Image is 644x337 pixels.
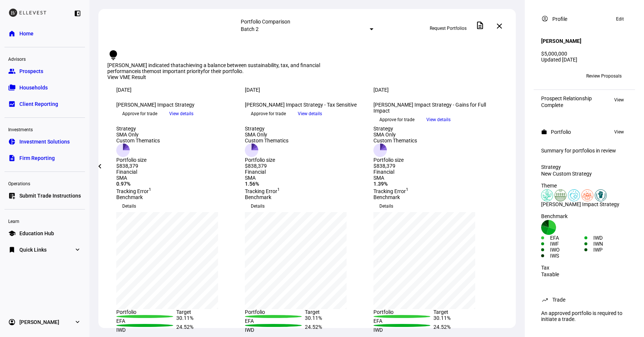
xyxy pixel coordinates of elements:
eth-panel-overview-card-header: Trade [541,295,628,304]
div: Profile [552,16,567,22]
span: Request Portfolios [430,22,467,34]
span: Prospects [19,67,43,75]
div: chart, 1 series [116,212,218,309]
div: Strategy [116,126,160,132]
div: Prospect Relationship [541,95,592,101]
div: IWF [550,241,584,247]
div: 24.52% [176,324,236,333]
div: Financial [245,169,364,175]
a: homeHome [4,26,85,41]
div: SMA [245,175,364,181]
div: Summary for portfolios in review [541,148,628,154]
div: [DATE] [245,87,364,93]
button: Approve for trade [116,108,163,120]
div: Strategy [373,126,417,132]
div: IWD [116,327,176,333]
div: 30.11% [176,315,236,324]
div: Portfolio [116,309,176,315]
div: Benchmark [373,194,493,200]
div: EFA [116,318,176,324]
div: Portfolio size [373,157,417,163]
eth-mat-symbol: group [8,67,16,75]
div: 24.52% [433,324,493,333]
div: Portfolio size [116,157,160,163]
span: Households [19,84,48,91]
div: An approved portfolio is required to initiate a trade. [537,307,632,325]
div: EFA [373,318,433,324]
span: Quick Links [19,246,47,253]
div: chart, 1 series [245,212,347,309]
button: View [610,127,628,136]
div: Strategy [245,126,288,132]
div: Portfolio [373,309,433,315]
div: Benchmark [245,194,364,200]
button: View [610,95,628,104]
a: View details [292,110,328,116]
span: Edit [616,15,624,23]
mat-icon: chevron_left [95,162,104,171]
div: chart, 1 series [373,212,475,309]
span: Details [122,200,136,212]
span: [PERSON_NAME] [19,318,59,326]
eth-mat-symbol: home [8,30,16,37]
img: corporateDiversity.colored.svg [581,189,593,201]
div: Advisors [4,53,85,64]
eth-panel-overview-card-header: Portfolio [541,127,628,136]
div: Operations [4,178,85,188]
div: IWO [550,247,584,253]
mat-icon: close [495,22,504,31]
button: View details [163,108,199,119]
button: Details [245,200,271,212]
div: Strategy [541,164,628,170]
mat-icon: work [541,129,547,135]
span: Details [379,200,393,212]
div: Learn [4,215,85,226]
div: $838,379 [373,163,417,169]
eth-mat-symbol: account_circle [8,318,16,326]
div: Updated [DATE] [541,57,628,63]
div: Investments [4,124,85,134]
button: Approve for trade [245,108,292,120]
div: IWP [593,247,628,253]
div: Theme [541,183,628,189]
mat-select-trigger: Batch 2 [241,26,259,32]
button: View details [292,108,328,119]
eth-mat-symbol: folder_copy [8,84,16,91]
span: View details [426,114,451,125]
span: Investment Solutions [19,138,70,145]
eth-mat-symbol: left_panel_close [74,10,81,17]
div: Portfolio Comparison [241,19,374,25]
eth-mat-symbol: expand_more [74,318,81,326]
sup: 1 [277,187,280,192]
div: IWD [245,327,305,333]
sup: 1 [406,187,408,192]
h4: [PERSON_NAME] [541,38,581,44]
span: Submit Trade Instructions [19,192,81,199]
div: [PERSON_NAME] Impact Strategy - Gains for Full Impact [373,102,493,114]
div: IWD [593,235,628,241]
div: 1.39% [373,181,493,187]
span: Approve for trade [122,108,157,120]
div: 0.97% [116,181,236,187]
div: Portfolio [245,309,305,315]
eth-mat-symbol: description [8,154,16,162]
div: EFA [245,318,305,324]
div: SMA Only [245,132,288,138]
span: achieving a balance between sustainability, tax, and financial performance [107,62,320,74]
button: Details [116,200,142,212]
eth-panel-overview-card-header: Profile [541,15,628,23]
div: Trade [552,297,565,303]
span: Approve for trade [251,108,286,120]
div: Benchmark [116,194,236,200]
button: Details [373,200,399,212]
div: SMA [116,175,236,181]
span: most important priority [149,68,203,74]
div: [PERSON_NAME] indicated that is the for their portfolio. [107,62,323,74]
mat-icon: lightbulb [107,49,119,61]
button: Review Proposals [580,70,628,82]
div: [PERSON_NAME] Impact Strategy [116,102,236,108]
div: Financial [373,169,493,175]
div: 30.11% [305,315,365,324]
div: New Custom Strategy [541,171,628,177]
div: Custom Thematics [245,138,288,144]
